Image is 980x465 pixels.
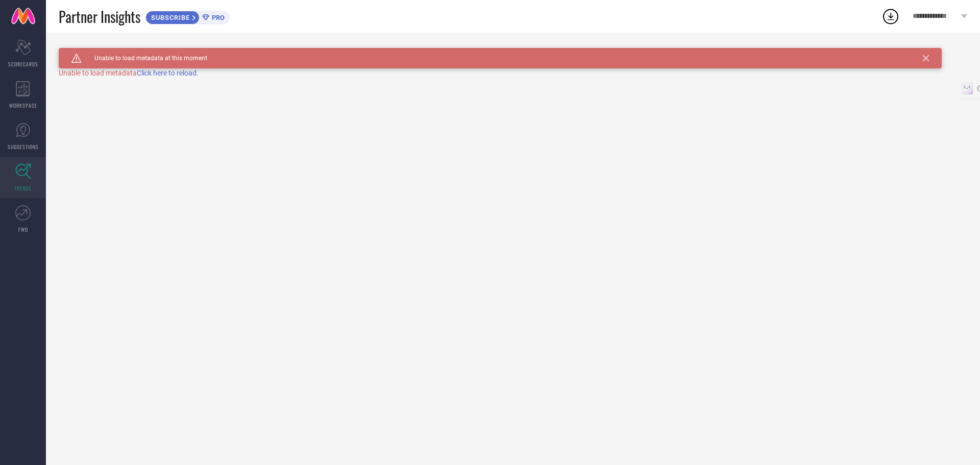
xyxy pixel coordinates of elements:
[8,143,39,151] span: SUGGESTIONS
[14,184,32,192] span: TRENDS
[59,69,967,77] div: Unable to load metadata
[137,69,199,77] span: Click here to reload.
[881,7,900,26] div: Open download list
[145,8,230,25] a: SUBSCRIBEPRO
[82,55,207,62] span: Unable to load metadata at this moment
[9,102,37,109] span: WORKSPACE
[146,14,192,21] span: SUBSCRIBE
[8,60,38,68] span: SCORECARDS
[209,14,225,21] span: PRO
[59,6,140,27] span: Partner Insights
[59,48,89,56] h1: TRENDS
[18,226,28,233] span: FWD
